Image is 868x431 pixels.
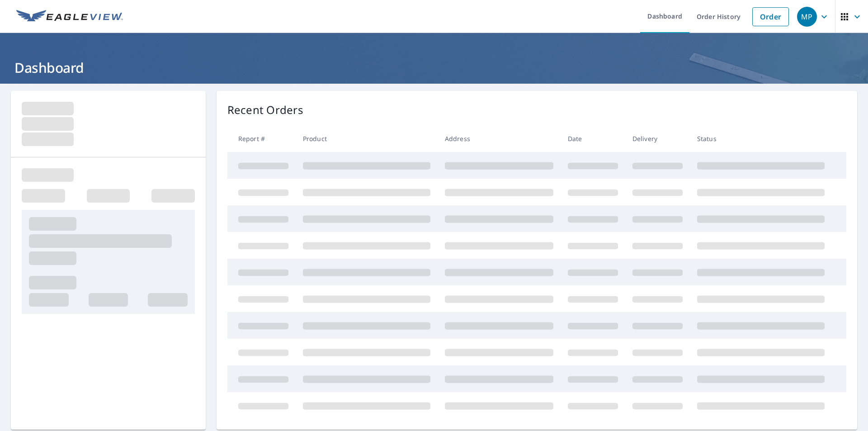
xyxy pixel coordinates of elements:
img: EV Logo [16,10,123,24]
th: Date [561,125,625,152]
a: Order [752,7,789,26]
th: Delivery [625,125,690,152]
p: Recent Orders [227,102,303,118]
th: Product [296,125,438,152]
th: Address [438,125,561,152]
div: MP [797,7,817,27]
h1: Dashboard [11,58,857,77]
th: Report # [227,125,296,152]
th: Status [690,125,832,152]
